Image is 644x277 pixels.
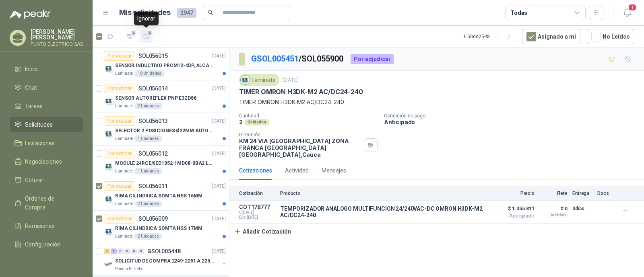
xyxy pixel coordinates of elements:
span: Configuración [25,240,60,249]
span: Inicio [25,65,38,74]
a: Licitaciones [10,135,83,151]
p: Laminate [115,70,133,77]
p: MODULE 24RCE/6ED1052-1MD08-0BA2 LOGO [115,160,215,167]
span: search [208,10,213,15]
img: Company Logo [241,76,250,84]
div: Laminate [239,74,279,86]
p: TIMER OMRON H3DK-M2 AC/DC24-240 [239,88,363,96]
span: 2 [147,30,153,36]
div: Por cotizar [104,116,135,126]
a: Por cotizarSOL056009[DATE] Company LogoRIMA CILINDRICA SOMTA HSS 17MMLaminate2 Unidades [93,211,229,243]
div: 2 Unidades [134,233,162,240]
div: 1 - 50 de 2598 [463,30,516,43]
p: RIMA CILINDRICA SOMTA HSS 17MM [115,225,202,232]
p: SELECTOR 2 POSICIONES Ø22MM AUTONICS [115,127,215,135]
p: PUNTO ELECTRICO SAS [31,42,83,47]
div: 0 [118,248,124,254]
a: Solicitudes [10,117,83,132]
p: Laminate [115,135,133,142]
p: [DATE] [212,117,226,125]
div: Ignorar [134,12,159,25]
p: COT178777 [239,204,275,210]
p: [DATE] [212,85,226,92]
a: Órdenes de Compra [10,191,83,215]
span: 1 [628,4,637,11]
p: Docs [597,191,613,196]
p: SOL056013 [138,118,168,124]
a: Tareas [10,98,83,114]
span: Licitaciones [25,139,55,148]
p: Precio [494,191,535,196]
a: Por cotizarSOL056012[DATE] Company LogoMODULE 24RCE/6ED1052-1MD08-0BA2 LOGOLaminate1 Unidades [93,146,229,178]
button: No Leídos [587,29,634,44]
div: 1 [111,248,117,254]
div: Actividad [285,166,309,175]
p: SOL056012 [138,151,168,156]
div: Unidades [244,119,269,125]
p: [DATE] [283,76,299,84]
a: GSOL005451 [251,54,299,64]
div: Por cotizar [104,214,135,224]
span: Tareas [25,102,43,111]
div: 3 [104,248,110,254]
img: Company Logo [104,227,114,236]
img: Logo peakr [10,10,51,19]
p: SOL056011 [138,183,168,189]
span: Solicitudes [25,120,53,129]
span: Cotizar [25,176,43,185]
img: Company Logo [104,162,114,171]
span: Órdenes de Compra [25,194,75,212]
div: 0 [124,248,130,254]
a: Por cotizarSOL056014[DATE] Company LogoSENSOR AUTOREFLEX PNP E3ZD86Laminate2 Unidades [93,80,229,113]
p: Anticipado [384,119,641,125]
p: Cantidad [239,113,378,119]
img: Company Logo [104,96,114,106]
p: 3 días [572,204,592,213]
p: Laminate [115,201,133,207]
a: Por cotizarSOL056011[DATE] Company LogoRIMA CILINDRICA SOMTA HSS 16MMLaminate2 Unidades [93,178,229,211]
button: Asignado a mi [522,29,580,44]
p: SOL056009 [138,216,168,222]
img: Company Logo [104,259,114,269]
p: [DATE] [212,248,226,255]
div: Incluido [549,212,568,218]
p: Dirección [239,132,361,137]
button: 1 [620,6,634,20]
span: Exp: [DATE] [239,215,275,220]
a: Remisiones [10,218,83,234]
div: Por cotizar [104,181,135,191]
a: Manuales y ayuda [10,255,83,271]
span: Remisiones [25,222,55,230]
div: Cotizaciones [239,166,272,175]
p: [DATE] [212,150,226,158]
p: [DATE] [212,52,226,60]
span: C: [DATE] [239,210,275,215]
p: Entrega [572,191,592,196]
p: SENSOR AUTOREFLEX PNP E3ZD86 [115,94,196,102]
p: Laminate [115,103,133,109]
div: 2 Unidades [134,201,162,207]
button: Añadir Cotización [229,224,295,240]
p: [PERSON_NAME] [PERSON_NAME] [31,29,83,40]
span: $ 1.355.811 [494,204,535,213]
span: 2 [131,30,136,36]
a: 3 1 0 0 0 0 GSOL005448[DATE] Company LogoSOLICITUD DE COMPRA 2249-2251 A 2256-2258 Y 2262Panela E... [104,246,227,272]
p: SOL056015 [138,53,168,59]
a: Chat [10,80,83,95]
p: 2 [239,119,243,125]
p: / SOL055900 [251,53,344,65]
div: Por cotizar [104,149,135,158]
div: Por cotizar [104,51,135,61]
div: Mensajes [322,166,346,175]
h1: Mis solicitudes [119,7,171,18]
span: Chat [25,83,37,92]
p: [DATE] [212,215,226,223]
button: 2 [140,30,153,43]
p: [DATE] [212,183,226,190]
p: SOL056014 [138,86,168,91]
img: Company Logo [104,129,114,139]
p: Panela El Trébol [115,266,144,272]
span: Negociaciones [25,157,62,166]
div: Por cotizar [104,84,135,93]
p: SENSOR INDUCTIVO PRCM12-4DP, ALCANCE 4MM [115,62,215,70]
